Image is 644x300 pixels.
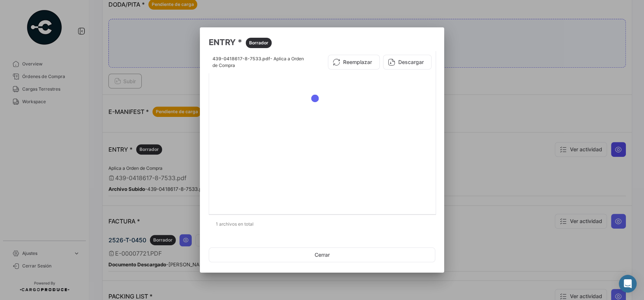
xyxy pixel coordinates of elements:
button: Cerrar [209,247,435,262]
h3: ENTRY * [209,36,435,48]
button: Descargar [383,55,432,70]
span: 439-0418617-8-7533.pdf [212,56,270,61]
button: Reemplazar [328,55,380,70]
div: 1 archivos en total [209,215,435,233]
span: Borrador [249,40,268,46]
div: Abrir Intercom Messenger [619,275,637,293]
